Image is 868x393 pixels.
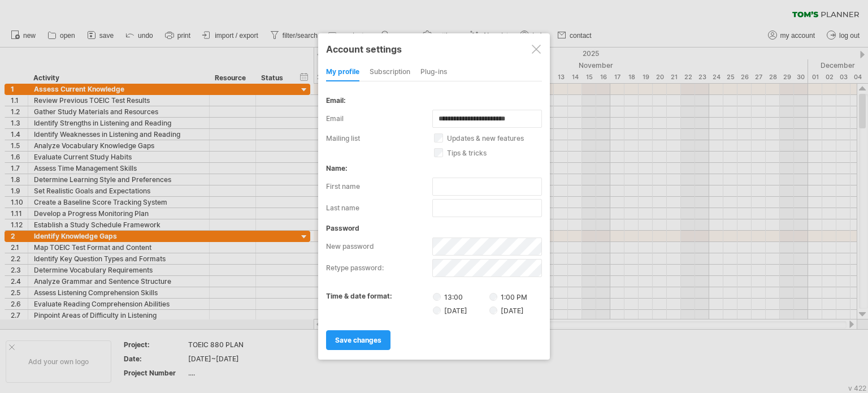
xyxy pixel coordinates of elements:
[370,63,410,81] div: subscription
[489,306,524,315] label: [DATE]
[326,292,392,300] label: time & date format:
[326,164,542,172] div: name:
[326,38,542,59] div: Account settings
[420,63,447,81] div: Plug-ins
[326,110,432,128] label: email
[433,306,441,314] input: [DATE]
[433,293,441,301] input: 13:00
[326,178,432,196] label: first name
[326,237,432,256] label: new password
[434,134,555,142] label: updates & new features
[489,293,527,301] label: 1:00 PM
[433,305,488,315] label: [DATE]
[335,336,381,344] span: save changes
[326,96,542,105] div: email:
[326,259,432,277] label: retype password:
[326,224,542,232] div: password
[489,293,497,301] input: 1:00 PM
[326,199,432,217] label: last name
[326,330,390,350] a: save changes
[326,134,434,142] label: mailing list
[433,292,488,301] label: 13:00
[326,63,359,81] div: my profile
[434,149,555,157] label: tips & tricks
[489,306,497,314] input: [DATE]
